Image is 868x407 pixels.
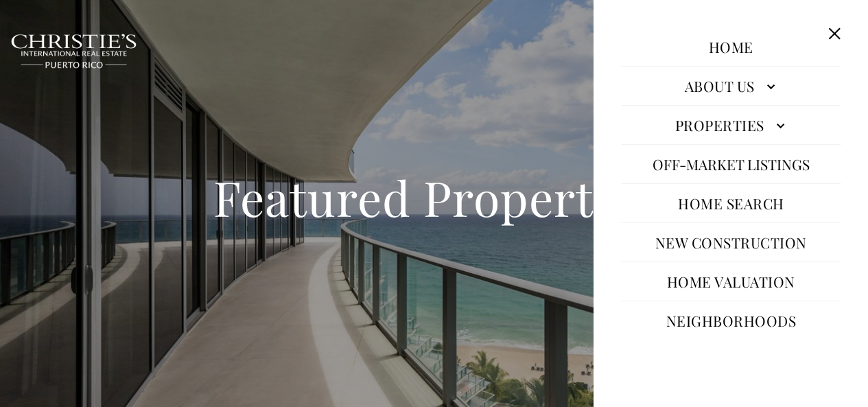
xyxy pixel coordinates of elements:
img: Christie's International Real Estate black text logo [10,34,138,69]
h1: Featured Properties [126,167,743,228]
a: Home Search [671,187,791,220]
button: Close this option [821,21,847,47]
button: Off-Market Listings [646,148,817,181]
a: Home [702,30,760,63]
a: Neighborhoods [659,304,803,337]
a: Home Valuation [660,265,802,298]
a: New Construction [648,226,814,259]
a: About Us [621,69,841,102]
a: Properties [621,108,841,141]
